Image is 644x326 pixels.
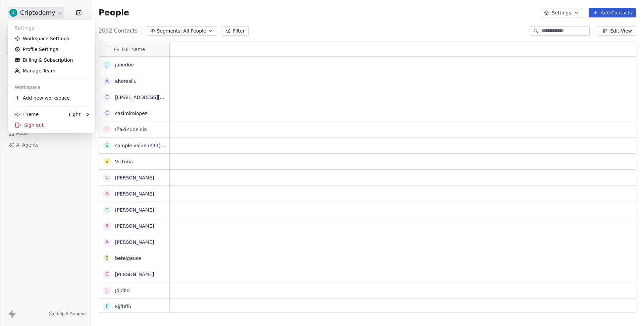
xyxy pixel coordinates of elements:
div: Sign out [11,120,93,130]
div: Add new workspace [11,93,93,103]
a: Workspace Settings [11,33,93,44]
a: Profile Settings [11,44,93,55]
div: Theme [15,111,39,118]
a: Billing & Subscription [11,55,93,65]
div: Light [69,111,80,118]
a: Manage Team [11,65,93,76]
div: Settings [11,22,93,33]
div: Workspace [11,82,93,93]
